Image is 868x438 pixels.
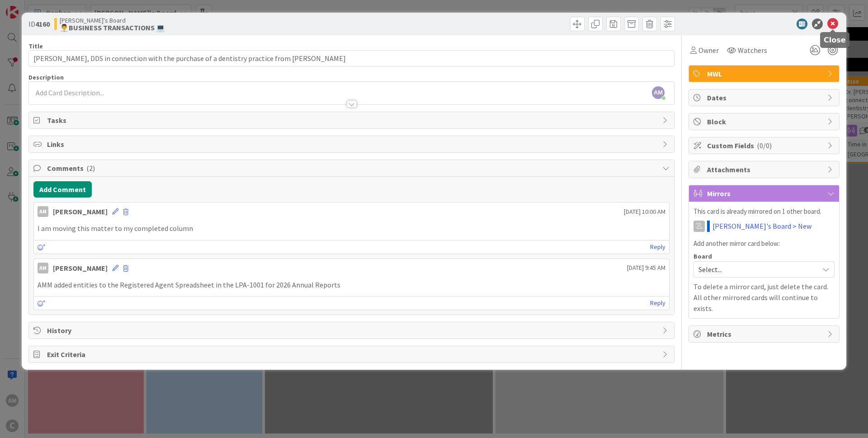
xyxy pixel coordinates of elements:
[712,221,811,231] a: [PERSON_NAME]'s Board > New
[624,207,665,217] span: [DATE] 10:00 AM
[47,115,658,126] span: Tasks
[53,206,108,217] div: [PERSON_NAME]
[38,263,48,273] div: AM
[627,263,665,273] span: [DATE] 9:45 AM
[28,19,50,29] span: ID
[693,239,835,249] p: Add another mirror card below:
[824,36,846,44] h5: Close
[652,86,665,99] span: AM
[707,116,823,127] span: Block
[693,253,712,259] span: Board
[707,164,823,175] span: Attachments
[698,45,719,56] span: Owner
[47,139,658,150] span: Links
[738,45,767,56] span: Watchers
[35,19,50,28] b: 4160
[693,207,835,217] p: This card is already mirrored on 1 other board.
[757,141,772,150] span: ( 0/0 )
[60,24,165,31] b: 👨‍💼BUSINESS TRANSACTIONS 💻
[38,206,48,217] div: AM
[707,92,823,103] span: Dates
[28,50,675,66] input: type card name here...
[650,297,665,309] a: Reply
[707,329,823,339] span: Metrics
[707,188,823,199] span: Mirrors
[53,263,108,273] div: [PERSON_NAME]
[707,140,823,151] span: Custom Fields
[650,241,665,253] a: Reply
[698,263,814,276] span: Select...
[33,181,92,198] button: Add Comment
[28,42,43,50] label: Title
[707,68,823,79] span: MWL
[60,17,165,24] span: [PERSON_NAME]'s Board
[28,73,64,81] span: Description
[38,223,665,234] p: I am moving this matter to my completed column
[38,280,665,290] p: AMM added entities to the Registered Agent Spreadsheet in the LPA-1001 for 2026 Annual Reports
[47,163,658,174] span: Comments
[86,164,95,173] span: ( 2 )
[47,325,658,336] span: History
[693,281,835,314] p: To delete a mirror card, just delete the card. All other mirrored cards will continue to exists.
[47,349,658,360] span: Exit Criteria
